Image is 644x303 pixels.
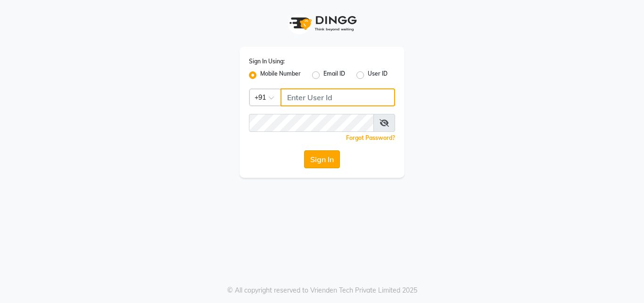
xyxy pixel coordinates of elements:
img: logo1.svg [284,9,360,37]
input: Username [281,88,395,106]
label: Email ID [323,69,345,81]
button: Sign In [304,150,340,168]
label: Sign In Using: [249,57,285,66]
label: Mobile Number [260,69,301,81]
label: User ID [368,69,388,81]
input: Username [249,114,374,132]
a: Forgot Password? [346,134,395,141]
